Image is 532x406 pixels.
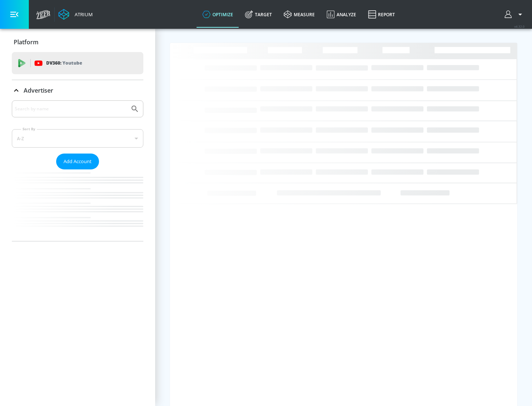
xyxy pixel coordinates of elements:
[21,127,37,131] label: Sort By
[62,59,82,67] p: Youtube
[46,59,82,67] p: DV360:
[15,104,127,114] input: Search by name
[72,11,93,18] div: Atrium
[64,157,92,166] span: Add Account
[12,100,143,241] div: Advertiser
[362,1,401,28] a: Report
[278,1,321,28] a: measure
[12,32,143,52] div: Platform
[514,24,525,28] span: v 4.32.0
[24,86,53,94] p: Advertiser
[12,52,143,74] div: DV360: Youtube
[12,129,143,148] div: A-Z
[14,38,38,46] p: Platform
[12,169,143,241] nav: list of Advertiser
[321,1,362,28] a: Analyze
[58,9,93,20] a: Atrium
[12,80,143,101] div: Advertiser
[197,1,239,28] a: optimize
[56,154,99,169] button: Add Account
[239,1,278,28] a: Target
